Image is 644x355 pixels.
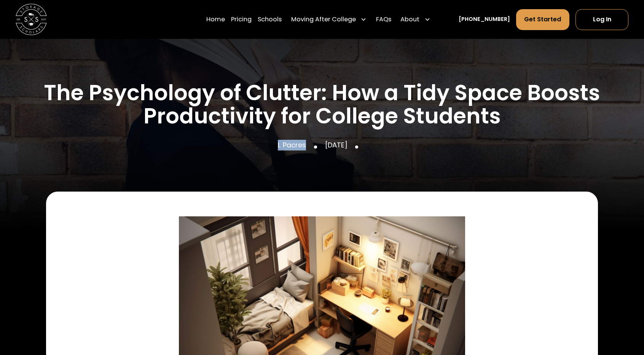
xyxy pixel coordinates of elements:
[16,4,47,35] img: Storage Scholars main logo
[397,8,434,30] div: About
[325,140,348,150] p: [DATE]
[291,15,356,24] div: Moving After College
[278,140,306,150] p: L Pacres
[288,8,370,30] div: Moving After College
[231,8,252,30] a: Pricing
[376,8,391,30] a: FAQs
[16,4,47,35] a: home
[258,8,282,30] a: Schools
[400,15,419,24] div: About
[206,8,225,30] a: Home
[575,9,628,30] a: Log In
[459,15,510,23] a: [PHONE_NUMBER]
[516,9,569,30] a: Get Started
[42,81,602,128] h1: The Psychology of Clutter: How a Tidy Space Boosts Productivity for College Students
